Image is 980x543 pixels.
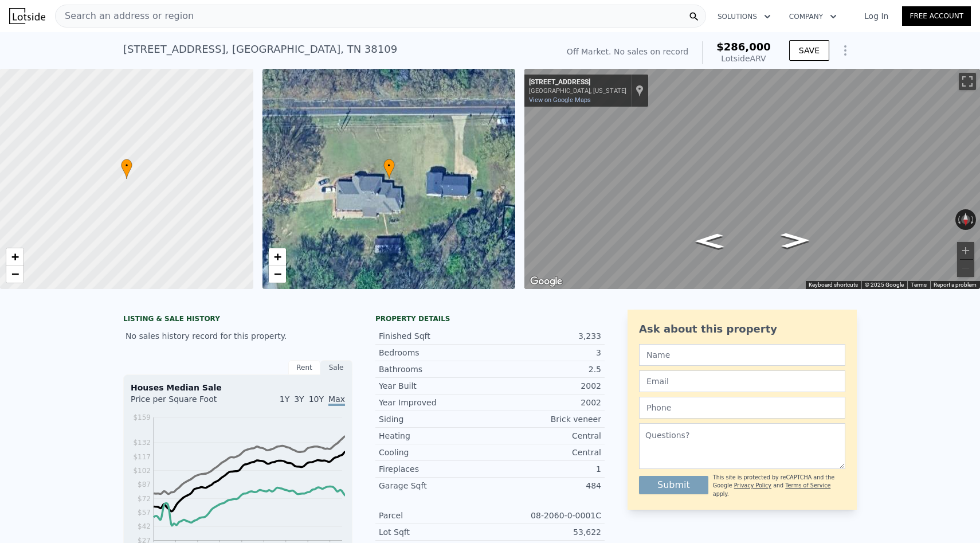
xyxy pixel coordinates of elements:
button: SAVE [789,40,829,61]
a: Terms (opens in new tab) [911,282,927,288]
button: Zoom in [957,242,974,259]
div: Bedrooms [379,347,490,358]
span: − [11,267,19,281]
div: Cooling [379,447,490,458]
div: LISTING & SALE HISTORY [123,314,352,326]
span: Search an address or region [56,9,194,23]
div: Siding [379,413,490,425]
div: [STREET_ADDRESS] [529,78,626,87]
span: © 2025 Google [865,282,904,288]
div: 1 [490,463,601,475]
div: Central [490,447,601,458]
div: [GEOGRAPHIC_DATA], [US_STATE] [529,87,626,95]
path: Go West, W Shelby Dr [769,229,822,252]
div: Lot Sqft [379,526,490,538]
a: Zoom out [6,265,23,283]
div: [STREET_ADDRESS] , [GEOGRAPHIC_DATA] , TN 38109 [123,41,397,57]
button: Rotate clockwise [970,209,977,230]
a: Report a problem [934,282,977,288]
tspan: $57 [138,509,151,517]
div: • [121,159,132,179]
button: Reset the view [961,209,970,230]
input: Phone [639,397,845,419]
button: Submit [639,476,708,494]
button: Company [780,6,846,27]
div: Year Improved [379,397,490,408]
a: View on Google Maps [529,96,591,104]
tspan: $132 [133,439,151,447]
div: 2002 [490,380,601,392]
span: Max [328,394,345,406]
tspan: $102 [133,467,151,475]
div: Ask about this property [639,321,845,337]
span: 3Y [294,394,304,404]
button: Keyboard shortcuts [809,281,858,289]
button: Solutions [708,6,780,27]
div: This site is protected by reCAPTCHA and the Google and apply. [713,474,845,498]
div: Price per Square Foot [131,393,238,412]
div: • [383,159,395,179]
div: Street View [524,69,980,289]
span: • [383,161,395,171]
img: Google [527,274,565,289]
div: 08-2060-0-0001C [490,510,601,521]
div: Garage Sqft [379,480,490,491]
div: 2.5 [490,364,601,375]
span: $286,000 [716,41,771,53]
div: 2002 [490,397,601,408]
tspan: $72 [138,495,151,503]
div: Brick veneer [490,413,601,425]
div: Sale [320,360,352,375]
a: Terms of Service [785,482,830,489]
span: − [273,267,281,281]
div: 3 [490,347,601,358]
span: + [11,249,19,264]
div: 3,233 [490,330,601,342]
div: Parcel [379,510,490,521]
div: 484 [490,480,601,491]
div: Central [490,430,601,442]
div: Finished Sqft [379,330,490,342]
div: Fireplaces [379,463,490,475]
tspan: $117 [133,453,151,461]
a: Zoom in [6,248,23,265]
a: Privacy Policy [734,482,771,489]
div: Map [524,69,980,289]
path: Go East, W Shelby Dr [683,230,736,252]
div: Heating [379,430,490,442]
span: + [273,249,281,264]
a: Open this area in Google Maps (opens a new window) [527,274,565,289]
div: Lotside ARV [716,53,771,64]
img: Lotside [9,8,45,24]
div: Off Market. No sales on record [567,46,688,57]
button: Zoom out [957,260,974,277]
div: Rent [288,360,320,375]
div: 53,622 [490,526,601,538]
tspan: $159 [133,413,151,421]
button: Rotate counterclockwise [955,209,962,230]
tspan: $87 [138,481,151,489]
input: Name [639,344,845,366]
button: Toggle fullscreen view [959,73,976,90]
button: Show Options [834,39,857,62]
a: Zoom out [269,265,286,283]
a: Show location on map [636,84,644,97]
div: Property details [375,314,605,323]
span: 10Y [309,394,324,404]
div: Bathrooms [379,364,490,375]
div: Houses Median Sale [131,382,345,393]
span: • [121,161,132,171]
a: Zoom in [269,248,286,265]
div: Year Built [379,380,490,392]
input: Email [639,370,845,392]
div: No sales history record for this property. [123,326,352,346]
span: 1Y [280,394,289,404]
a: Free Account [902,6,971,26]
a: Log In [850,10,902,22]
tspan: $42 [138,522,151,530]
